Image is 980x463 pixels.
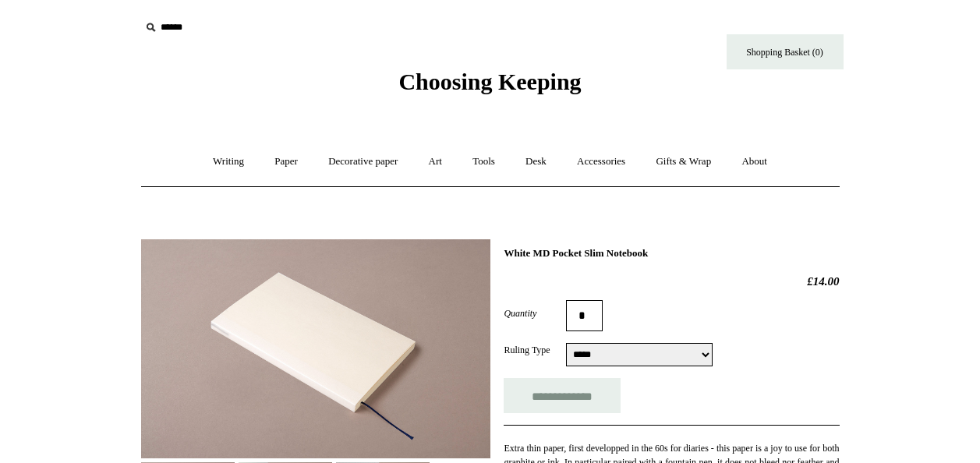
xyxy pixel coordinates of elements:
span: Choosing Keeping [398,69,581,94]
a: Writing [199,141,258,182]
img: White MD Pocket Slim Notebook [141,239,490,458]
a: Choosing Keeping [398,81,581,92]
a: Tools [458,141,509,182]
h1: White MD Pocket Slim Notebook [504,247,839,260]
a: Paper [260,141,312,182]
label: Ruling Type [504,343,566,357]
a: Desk [511,141,561,182]
a: Gifts & Wrap [642,141,725,182]
h2: £14.00 [504,274,839,288]
a: About [727,141,781,182]
a: Shopping Basket (0) [727,34,844,69]
a: Art [415,141,456,182]
label: Quantity [504,306,566,320]
a: Accessories [563,141,639,182]
a: Decorative paper [314,141,412,182]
